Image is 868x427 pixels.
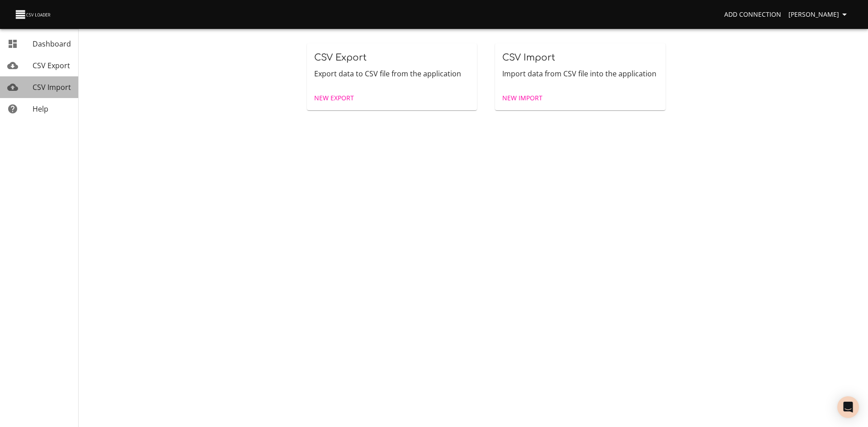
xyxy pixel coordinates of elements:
span: CSV Export [33,61,70,70]
img: CSV Loader [14,8,52,21]
span: CSV Export [314,52,367,63]
span: Dashboard [33,39,71,49]
a: New Import [499,90,546,107]
span: New Import [502,93,542,104]
a: New Export [311,90,358,107]
p: Import data from CSV file into the application [502,68,658,79]
span: New Export [314,93,354,104]
span: [PERSON_NAME] [788,9,850,20]
p: Export data to CSV file from the application [314,68,470,79]
div: Open Intercom Messenger [837,396,859,418]
button: [PERSON_NAME] [785,6,854,23]
span: CSV Import [502,52,555,63]
span: CSV Import [33,82,71,92]
a: Add Connection [721,6,785,23]
span: Add Connection [724,9,781,20]
span: Help [33,104,48,114]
